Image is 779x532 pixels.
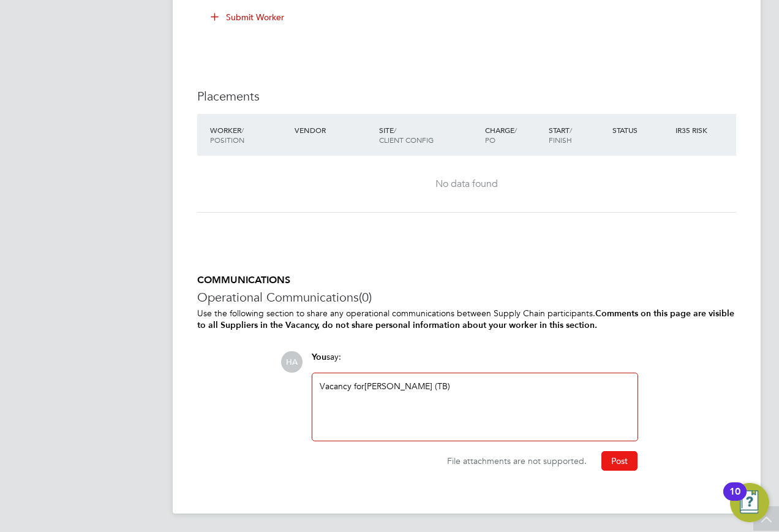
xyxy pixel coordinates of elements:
[601,451,638,471] button: Post
[672,119,715,141] div: IR35 Risk
[482,119,546,151] div: Charge
[207,119,292,151] div: Worker
[281,351,303,373] span: HA
[197,289,736,305] h3: Operational Communications
[379,125,434,145] span: / Client Config
[729,492,740,507] div: 10
[546,119,609,151] div: Start
[209,178,724,191] div: No data found
[292,119,376,141] div: Vendor
[202,7,294,27] button: Submit Worker
[320,381,630,433] div: Vacancy for [PERSON_NAME] (TB)
[312,351,638,373] div: say:
[210,125,244,145] span: / Position
[197,308,734,330] b: Comments on this page are visible to all Suppliers in the Vacancy, do not share personal informat...
[485,125,517,145] span: / PO
[376,119,482,151] div: Site
[197,88,736,104] h3: Placements
[609,119,673,141] div: Status
[312,352,326,362] span: You
[730,483,769,522] button: Open Resource Center, 10 new notifications
[197,308,736,331] p: Use the following section to share any operational communications between Supply Chain participants.
[359,289,372,305] span: (0)
[549,125,572,145] span: / Finish
[447,455,587,466] span: File attachments are not supported.
[197,274,736,287] h5: COMMUNICATIONS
